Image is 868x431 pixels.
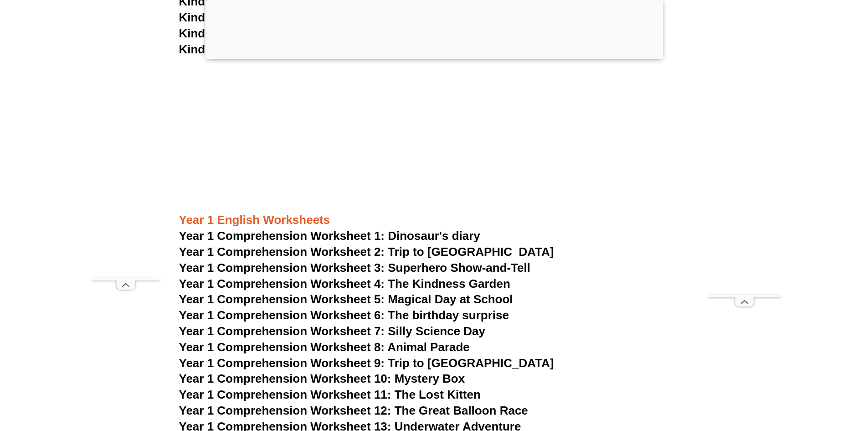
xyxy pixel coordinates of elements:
a: Year 1 Comprehension Worksheet 1: Dinosaur's diary [179,229,480,243]
a: Year 1 Comprehension Worksheet 7: Silly Science Day [179,324,486,338]
span: Kinder Worksheet 38: [179,10,301,24]
span: Kinder Worksheet 40: [179,42,301,56]
a: Kinder Worksheet 40:Simple Compound Words [179,42,445,56]
a: Year 1 Comprehension Worksheet 3: Superhero Show-and-Tell [179,261,531,275]
iframe: Advertisement [92,21,160,278]
h3: Year 1 English Worksheets [179,213,689,228]
a: Year 1 Comprehension Worksheet 8: Animal Parade [179,340,470,354]
iframe: Chat Widget [716,328,868,431]
a: Kinder Worksheet 39:Simple Plurals [179,26,382,40]
a: Year 1 Comprehension Worksheet 4: The Kindness Garden [179,277,510,291]
span: Kinder Worksheet 39: [179,26,301,40]
iframe: Advertisement [179,57,689,189]
a: Year 1 Comprehension Worksheet 6: The birthday surprise [179,308,509,322]
iframe: Advertisement [708,21,781,295]
a: Year 1 Comprehension Worksheet 12: The Great Balloon Race [179,404,528,417]
a: Kinder Worksheet 38:Days and Months Names [179,10,441,24]
a: Year 1 Comprehension Worksheet 5: Magical Day at School [179,292,513,306]
a: Year 1 Comprehension Worksheet 2: Trip to [GEOGRAPHIC_DATA] [179,245,554,259]
a: Year 1 Comprehension Worksheet 9: Trip to [GEOGRAPHIC_DATA] [179,356,554,370]
a: Year 1 Comprehension Worksheet 10: Mystery Box [179,372,465,385]
a: Year 1 Comprehension Worksheet 11: The Lost Kitten [179,388,481,401]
